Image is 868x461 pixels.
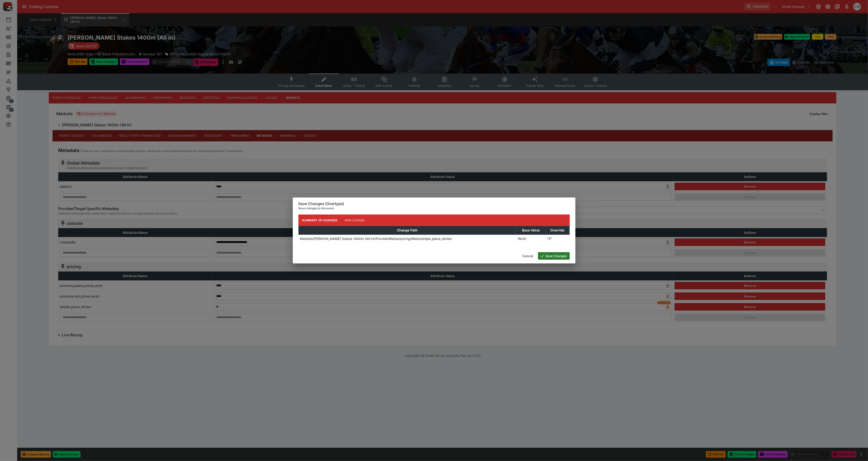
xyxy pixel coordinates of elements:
td: (N/A) [516,235,546,243]
button: Save Changes [538,252,570,260]
td: "5" [546,235,570,243]
th: Change Path [298,226,516,235]
h6: Save Changes (Overtype) [298,201,570,206]
button: Summary of Changes [298,214,341,226]
button: Cancel [520,252,536,260]
p: Markets/[PERSON_NAME] Stakes 1400m (All In)/ProviderMetas/pricing/Meta/simple_place_divisor [300,236,452,241]
th: Override [546,226,570,235]
button: Raw Change [341,214,369,226]
p: Save changes to this event. [298,206,570,211]
th: Base Value [516,226,546,235]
